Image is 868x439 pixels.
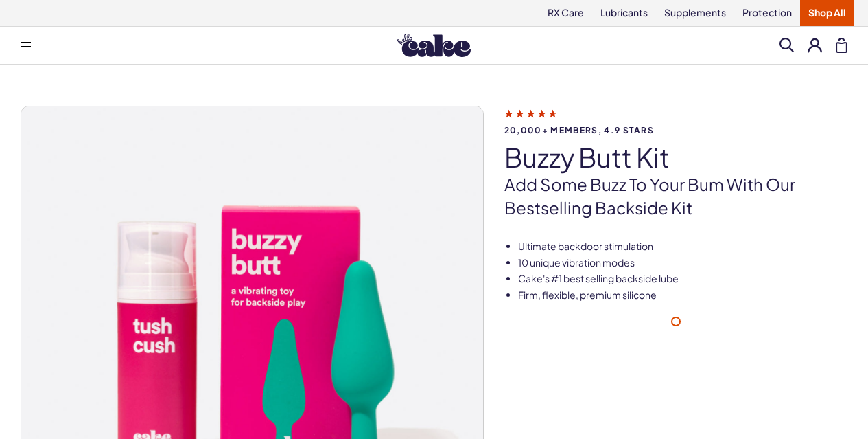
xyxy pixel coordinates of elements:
[504,173,847,219] p: Add some buzz to your bum with our bestselling backside kit
[504,126,847,135] span: 20,000+ members, 4.9 stars
[518,256,847,270] li: 10 unique vibration modes
[518,289,847,302] li: Firm, flexible, premium silicone
[518,240,847,254] li: Ultimate backdoor stimulation
[504,107,847,135] a: 20,000+ members, 4.9 stars
[518,272,847,286] li: Cake's #1 best selling backside lube
[504,143,847,172] h1: buzzy butt kit
[397,34,471,57] img: Hello Cake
